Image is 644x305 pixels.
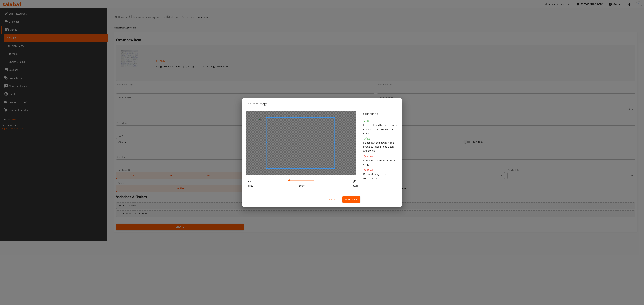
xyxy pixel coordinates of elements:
p: Images should be high-quality and preferably from a wide-angle [363,123,398,135]
h2: Add item image [246,101,398,106]
button: Rotate [350,179,359,187]
p: Reset [246,184,253,188]
button: Save image [342,196,360,203]
p: Don't [363,154,398,158]
p: Item must be centered in the image [363,158,398,166]
h5: Guidelines [363,111,398,117]
p: Do [363,137,398,141]
p: Do not display text or watermarks [363,172,398,180]
span: Save image [345,197,358,202]
button: Reset [246,179,254,187]
p: Hands can be shown in the image but need to be clean and styled [363,141,398,153]
p: Zoom [289,184,314,188]
p: Do [363,119,398,123]
button: Cancel [327,196,337,203]
span: Cancel [328,197,336,202]
p: Rotate [351,184,358,188]
p: Don't [363,168,398,172]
